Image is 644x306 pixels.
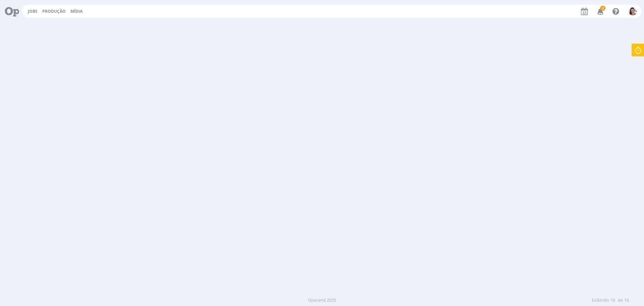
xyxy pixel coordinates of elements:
button: N [628,5,637,17]
button: Produção [40,9,68,14]
span: Exibindo [592,297,609,304]
img: N [629,7,637,15]
button: Mídia [68,9,85,14]
a: Mídia [70,8,83,14]
span: 16 [624,297,629,304]
button: Jobs [26,9,40,14]
span: 3 [600,6,605,11]
span: de [618,297,623,304]
a: Jobs [28,8,38,14]
span: 16 [610,297,615,304]
button: 3 [593,5,607,17]
a: Produção [42,8,66,14]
